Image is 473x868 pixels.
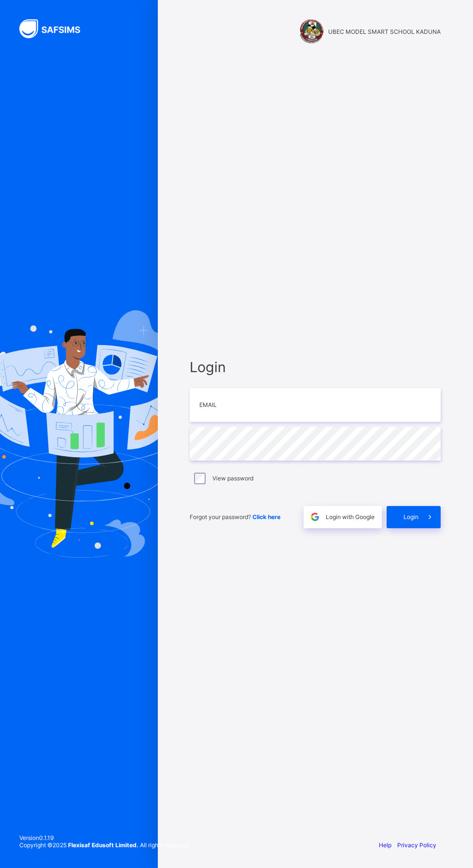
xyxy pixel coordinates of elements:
[252,513,280,521] a: Click here
[19,834,190,841] span: Version 0.1.19
[397,841,436,849] a: Privacy Policy
[190,513,280,521] span: Forgot your password?
[326,513,375,521] span: Login with Google
[212,475,253,482] label: View password
[309,511,320,522] img: google.396cfc9801f0270233282035f929180a.svg
[379,841,391,849] a: Help
[190,359,441,376] span: Login
[19,841,190,849] span: Copyright © 2025 All rights reserved.
[68,841,139,849] strong: Flexisaf Edusoft Limited.
[403,513,418,521] span: Login
[328,28,441,35] span: UBEC MODEL SMART SCHOOL KADUNA
[19,19,92,38] img: SAFSIMS Logo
